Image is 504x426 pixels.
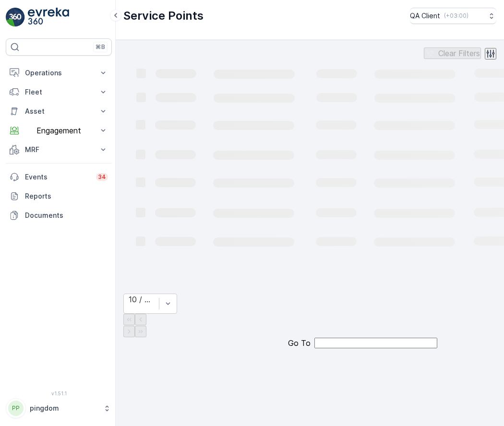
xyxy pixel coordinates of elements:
button: MRF [6,140,112,159]
p: Events [25,172,90,182]
span: Go To [288,339,311,347]
button: Asset [6,102,112,121]
button: QA Client(+03:00) [410,8,496,24]
button: Clear Filters [424,47,481,59]
button: PPpingdom [6,398,112,418]
div: 10 / Page [129,295,154,304]
div: PP [8,401,24,416]
button: Operations [6,63,112,83]
p: pingdom [30,403,98,413]
a: Documents [6,206,112,225]
p: Clear Filters [438,49,480,58]
button: Fleet [6,83,112,102]
button: Engagement [6,121,112,140]
p: Fleet [25,87,93,97]
p: Engagement [25,126,93,135]
p: MRF [25,145,93,154]
p: Operations [25,68,93,78]
p: Reports [25,191,108,201]
p: 34 [98,173,106,181]
img: logo [6,8,25,27]
p: ( +03:00 ) [444,12,468,20]
img: logo_light-DOdMpM7g.png [28,8,69,27]
p: ⌘B [96,43,105,51]
p: Documents [25,211,108,220]
span: v 1.51.1 [6,390,112,396]
p: Service Points [123,8,204,24]
a: Reports [6,187,112,206]
a: Events34 [6,167,112,187]
p: QA Client [410,11,440,21]
p: Asset [25,106,93,116]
